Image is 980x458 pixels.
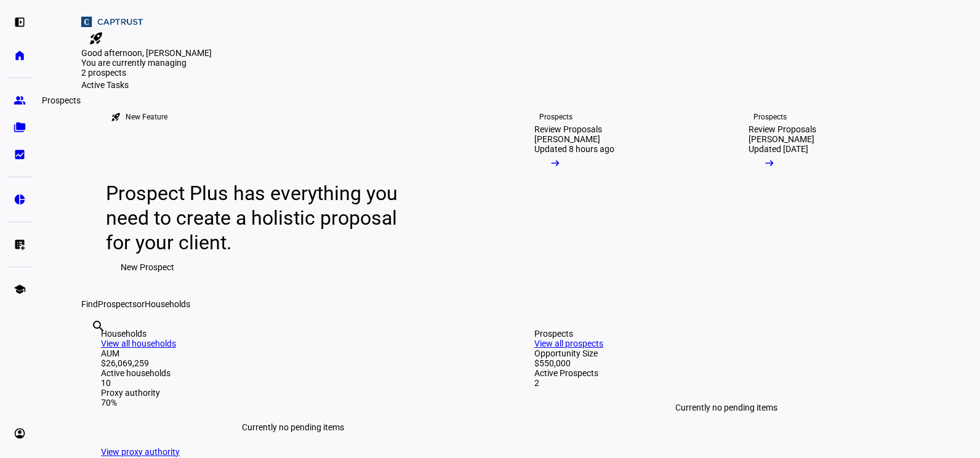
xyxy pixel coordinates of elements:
mat-icon: search [91,319,106,334]
div: Active Prospects [534,368,918,378]
div: Households [101,329,485,339]
eth-mat-symbol: pie_chart [14,193,26,206]
input: Enter name of prospect or household [91,335,94,350]
span: Prospects [98,299,137,309]
div: Prospects [37,93,86,108]
eth-mat-symbol: group [14,94,26,106]
div: Prospects [753,112,787,122]
eth-mat-symbol: home [14,49,26,62]
div: $550,000 [534,358,918,368]
div: 70% [101,398,485,408]
span: Households [145,299,190,309]
a: group [7,88,32,113]
div: Active Tasks [81,80,938,90]
a: View proxy authority [101,447,180,457]
div: Opportunity Size [534,348,918,358]
div: 2 prospects [81,68,204,78]
div: Good afternoon, [PERSON_NAME] [81,48,938,58]
div: Prospects [539,112,572,122]
div: [PERSON_NAME] [534,134,600,144]
div: $26,069,259 [101,358,485,368]
eth-mat-symbol: left_panel_open [14,16,26,28]
div: Currently no pending items [534,388,918,427]
span: You are currently managing [81,58,187,68]
div: Prospect Plus has everything you need to create a holistic proposal for your client. [106,181,409,255]
div: Proxy authority [101,388,485,398]
mat-icon: arrow_right_alt [763,157,776,169]
div: AUM [101,348,485,358]
eth-mat-symbol: school [14,283,26,295]
div: Find or [81,299,938,309]
eth-mat-symbol: list_alt_add [14,238,26,251]
div: Updated [DATE] [749,144,808,154]
button: New Prospect [106,255,189,279]
a: View all households [101,339,176,348]
mat-icon: rocket_launch [111,112,121,122]
a: ProspectsReview Proposals[PERSON_NAME]Updated [DATE] [729,90,933,299]
div: Active households [101,368,485,378]
div: 10 [101,378,485,388]
span: New Prospect [121,255,174,279]
a: pie_chart [7,187,32,212]
mat-icon: arrow_right_alt [549,157,561,169]
eth-mat-symbol: bid_landscape [14,148,26,161]
mat-icon: rocket_launch [89,31,103,46]
div: Review Proposals [749,124,816,134]
div: New Feature [126,112,167,122]
a: folder_copy [7,115,32,140]
div: Updated 8 hours ago [534,144,614,154]
div: [PERSON_NAME] [749,134,814,144]
eth-mat-symbol: account_circle [14,427,26,440]
div: Review Proposals [534,124,602,134]
div: 2 [534,378,918,388]
a: View all prospects [534,339,603,348]
a: home [7,43,32,68]
div: Currently no pending items [101,408,485,447]
a: ProspectsReview Proposals[PERSON_NAME]Updated 8 hours ago [515,90,719,299]
div: Prospects [534,329,918,339]
eth-mat-symbol: folder_copy [14,121,26,134]
a: bid_landscape [7,142,32,167]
